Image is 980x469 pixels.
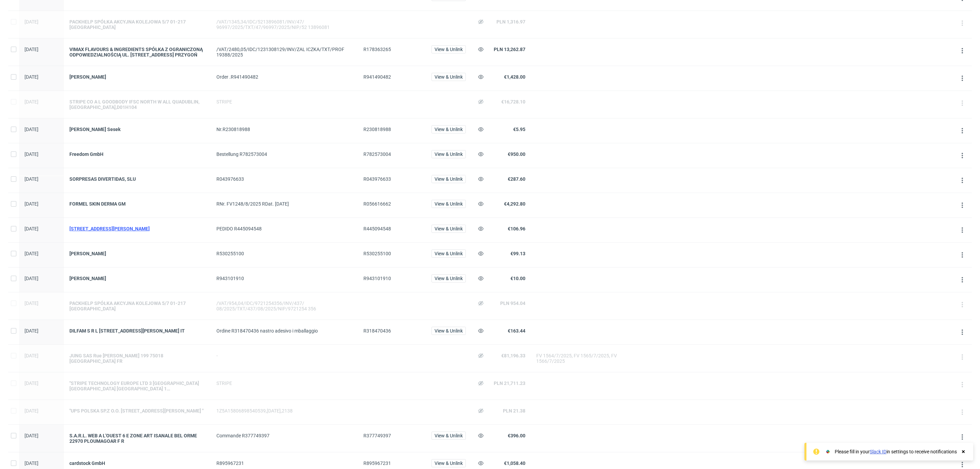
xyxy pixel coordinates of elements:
span: [DATE] [24,47,38,52]
a: PACKHELP SPÓŁKA AKCYJNA KOLEJOWA 5/7 01-217 [GEOGRAPHIC_DATA] [69,301,206,311]
span: View & Unlink [435,127,463,132]
a: View & Unlink [431,276,466,281]
span: €950.00 [508,151,525,157]
span: [DATE] [24,19,38,25]
button: View & Unlink [431,225,466,233]
span: [DATE] [24,381,38,386]
span: R530255100 [363,251,391,256]
div: R530255100 [216,251,353,256]
span: [DATE] [24,433,38,438]
div: Order .R941490482 [216,74,353,80]
div: [STREET_ADDRESS][PERSON_NAME] [69,226,206,231]
span: View & Unlink [435,461,463,466]
div: DILFAM S R L [STREET_ADDRESS][PERSON_NAME] IT [69,328,206,334]
span: PLN 13,262.87 [494,47,525,52]
span: [DATE] [24,328,38,334]
a: cardstock GmbH [69,460,206,466]
span: View & Unlink [435,177,463,181]
div: FV 1564/7/2025, FV 1565/7/2025, FV 1566/7/2025 [536,353,638,364]
button: View & Unlink [431,249,466,258]
button: View & Unlink [431,327,466,335]
button: View & Unlink [431,274,466,282]
a: FORMEL SKIN DERMA GM [69,201,206,207]
a: View & Unlink [431,176,466,182]
span: R056616662 [363,201,391,207]
span: €1,058.40 [504,460,525,466]
span: €287.60 [508,176,525,182]
span: €1,428.00 [504,74,525,80]
div: Commande R377749397 [216,433,353,438]
button: View & Unlink [431,125,466,133]
div: Nr.R230818988 [216,127,353,132]
span: R943101910 [363,276,391,281]
div: R943101910 [216,276,353,281]
span: €5.95 [513,127,525,132]
button: View & Unlink [431,73,466,81]
span: [DATE] [24,408,38,414]
button: View & Unlink [431,150,466,158]
div: /VAT/954,04/IDC/9721254356/INV/437/ 08/2025/TXT/437/08/2025/NIP/9721254 356 [216,301,353,311]
button: View & Unlink [431,45,466,53]
span: View & Unlink [435,276,463,281]
span: PLN 21,711.23 [494,381,525,386]
span: R230818988 [363,127,391,132]
a: Slack ID [870,449,886,454]
img: Slack [824,448,831,455]
a: View & Unlink [431,201,466,207]
span: R782573004 [363,151,391,157]
div: /VAT/2480,05/IDC/1231308129/INV/ZAL ICZKA/TXT/PROF 19388/2025 [216,47,353,58]
a: [PERSON_NAME] [69,276,206,281]
div: /VAT/1345,34/IDC/5213896081/INV/47/ 96997/2025/TXT/47/96997/2025/NIP/52 13896081 [216,19,353,30]
span: R318470436 [363,328,391,334]
span: PLN 954.04 [500,301,525,306]
div: R895967231 [216,460,353,466]
a: JUNG SAS Rue [PERSON_NAME] 199 75018 [GEOGRAPHIC_DATA] FR [69,353,206,364]
button: View & Unlink [431,432,466,440]
span: [DATE] [24,151,38,157]
div: Ordine R318470436 nastro adesivo i mballaggio [216,328,353,334]
button: View & Unlink [431,459,466,467]
span: R377749397 [363,433,391,438]
div: - [216,353,353,358]
a: "STRIPE TECHNOLOGY EUROPE LTD 3 [GEOGRAPHIC_DATA] [GEOGRAPHIC_DATA] [GEOGRAPHIC_DATA] 1 [GEOGRAPH... [69,381,206,391]
span: [DATE] [24,201,38,207]
span: View & Unlink [435,433,463,438]
div: R043976633 [216,176,353,182]
a: View & Unlink [431,460,466,466]
a: SORPRESAS DIVERTIDAS, SLU [69,176,206,182]
button: View & Unlink [431,200,466,208]
span: View & Unlink [435,75,463,79]
div: RNr. FV1248/8/2025 RDat. [DATE] [216,201,353,207]
a: [PERSON_NAME] [69,251,206,256]
div: PEDIDO R445094548 [216,226,353,231]
span: View & Unlink [435,226,463,231]
span: PLN 21.38 [503,408,525,414]
a: View & Unlink [431,251,466,256]
span: PLN 1,316.97 [496,19,525,25]
a: View & Unlink [431,74,466,80]
a: View & Unlink [431,328,466,334]
span: View & Unlink [435,152,463,157]
div: S.A.R.L. WEB A L'OUEST 6 E ZONE ART ISANALE BEL ORME 22970 PLOUMAGOAR F R [69,433,206,444]
span: €10.00 [510,276,525,281]
span: [DATE] [24,301,38,306]
a: "UPS POLSKA SP.Z O.O. [STREET_ADDRESS][PERSON_NAME] " [69,408,206,414]
a: View & Unlink [431,127,466,132]
span: €106.96 [508,226,525,231]
span: [DATE] [24,460,38,466]
span: [DATE] [24,251,38,256]
a: Freedom GmbH [69,151,206,157]
a: VIMAX FLAVOURS & INGREDIENTS SPÓŁKA Z OGRANICZONĄ ODPOWIEDZIALNOŚCIĄ UL. [STREET_ADDRESS] PRZYGOŃ [69,47,206,58]
a: STRIPE CO A L GOODBODY IFSC NORTH W ALL QUADUBLIN,[GEOGRAPHIC_DATA],D01H104 [69,99,206,110]
span: €99.13 [510,251,525,256]
a: [PERSON_NAME] Sesek [69,127,206,132]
